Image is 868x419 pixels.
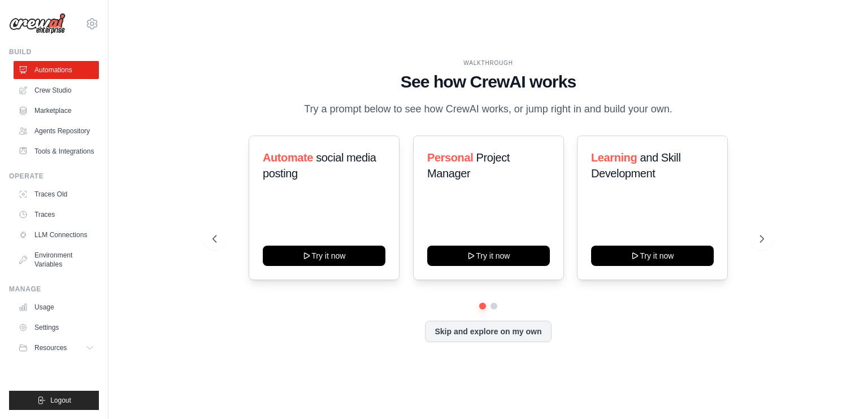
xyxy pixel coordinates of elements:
[212,59,764,67] div: WALKTHROUGH
[14,298,99,316] a: Usage
[427,246,550,266] button: Try it now
[50,396,71,405] span: Logout
[9,172,99,181] div: Operate
[591,246,714,266] button: Try it now
[14,185,99,203] a: Traces Old
[9,285,99,294] div: Manage
[14,61,99,79] a: Automations
[427,151,510,180] span: Project Manager
[263,246,385,266] button: Try it now
[263,151,376,180] span: social media posting
[9,391,99,410] button: Logout
[298,101,678,117] p: Try a prompt below to see how CrewAI works, or jump right in and build your own.
[212,72,764,92] h1: See how CrewAI works
[425,321,551,342] button: Skip and explore on my own
[14,318,99,337] a: Settings
[14,122,99,140] a: Agents Repository
[14,246,99,273] a: Environment Variables
[427,151,473,164] span: Personal
[14,102,99,120] a: Marketplace
[14,206,99,224] a: Traces
[14,339,99,357] button: Resources
[9,47,99,56] div: Build
[263,151,313,164] span: Automate
[811,365,868,419] iframe: Chat Widget
[591,151,637,164] span: Learning
[34,343,67,352] span: Resources
[14,226,99,244] a: LLM Connections
[14,81,99,99] a: Crew Studio
[14,142,99,160] a: Tools & Integrations
[9,13,66,34] img: Logo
